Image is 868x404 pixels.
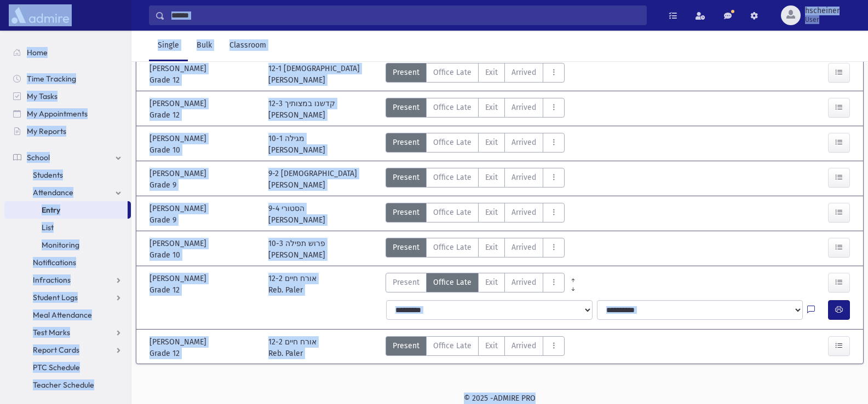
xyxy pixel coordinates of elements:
a: Bulk [188,31,221,61]
a: Entry [4,201,128,219]
span: User [805,15,840,24]
span: Grade 9 [150,179,257,191]
a: Infractions [4,271,131,289]
span: [PERSON_NAME] [150,98,209,109]
span: Exit [485,172,498,183]
div: 12-2 אורח חיים Reb. Paler [268,273,317,296]
span: Exit [485,207,498,218]
span: Grade 12 [150,74,257,86]
span: My Reports [27,126,66,136]
span: PTC Schedule [33,362,80,372]
span: Present [393,102,419,113]
a: Classroom [221,31,275,61]
span: Exit [485,67,498,78]
a: Home [4,44,131,61]
div: 10-3 פרוש תפילה [PERSON_NAME] [268,238,325,261]
a: Notifications [4,254,131,271]
span: Report Cards [33,345,79,355]
span: Arrived [511,277,536,288]
div: AttTypes [386,63,565,86]
div: 12-1 [DEMOGRAPHIC_DATA] [PERSON_NAME] [268,63,360,86]
span: Grade 12 [150,284,257,296]
span: Present [393,67,419,78]
span: [PERSON_NAME] [150,336,209,348]
div: AttTypes [386,168,565,191]
div: 10-1 מגילה [PERSON_NAME] [268,133,325,156]
input: Search [165,5,646,25]
span: My Tasks [27,91,58,101]
a: Student Logs [4,289,131,306]
span: Entry [42,205,60,215]
a: Single [149,31,188,61]
span: Exit [485,277,498,288]
span: Exit [485,242,498,253]
span: [PERSON_NAME] [150,63,209,74]
a: Report Cards [4,341,131,359]
span: Office Late [433,172,472,183]
a: My Tasks [4,87,131,105]
span: Office Late [433,277,472,288]
a: Meal Attendance [4,306,131,324]
a: My Appointments [4,105,131,122]
span: List [42,223,54,232]
span: Meal Attendance [33,310,92,320]
span: Present [393,172,419,183]
div: AttTypes [386,273,565,296]
span: Office Late [433,102,472,113]
span: Office Late [433,242,472,253]
span: Grade 9 [150,214,257,226]
span: Grade 12 [150,348,257,359]
span: Grade 10 [150,249,257,261]
span: Home [27,48,48,57]
span: Exit [485,102,498,113]
span: Test Marks [33,327,70,337]
span: Present [393,277,419,288]
span: Present [393,137,419,148]
div: 9-4 הסטורי [PERSON_NAME] [268,203,325,226]
div: AttTypes [386,336,565,359]
a: School [4,149,131,166]
span: Present [393,340,419,352]
span: Student Logs [33,292,78,302]
span: Present [393,242,419,253]
span: Exit [485,340,498,352]
span: Present [393,207,419,218]
span: Infractions [33,275,71,285]
span: [PERSON_NAME] [150,133,209,144]
span: Arrived [511,340,536,352]
a: List [4,219,131,236]
a: Teacher Schedule [4,376,131,394]
div: AttTypes [386,238,565,261]
a: My Reports [4,122,131,140]
span: Arrived [511,207,536,218]
div: AttTypes [386,133,565,156]
span: [PERSON_NAME] [150,203,209,214]
span: Office Late [433,137,472,148]
span: Teacher Schedule [33,380,94,390]
span: Office Late [433,340,472,352]
div: © 2025 - [149,393,850,404]
span: Office Late [433,67,472,78]
span: My Appointments [27,109,88,119]
span: [PERSON_NAME] [150,238,209,249]
a: Time Tracking [4,70,131,87]
a: Attendance [4,184,131,201]
a: Monitoring [4,236,131,254]
span: Arrived [511,242,536,253]
span: [PERSON_NAME] [150,168,209,179]
div: AttTypes [386,98,565,121]
span: Office Late [433,207,472,218]
span: Notifications [33,257,76,267]
span: Monitoring [42,240,79,250]
span: School [27,153,50,162]
div: 12-3 קדשנו במצותיך [PERSON_NAME] [268,98,335,121]
span: [PERSON_NAME] [150,273,209,284]
img: AdmirePro [9,4,72,26]
span: Arrived [511,67,536,78]
span: Students [33,170,63,180]
span: Exit [485,137,498,148]
a: Test Marks [4,324,131,341]
span: Time Tracking [27,74,76,84]
span: Grade 12 [150,109,257,121]
span: Attendance [33,188,73,197]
